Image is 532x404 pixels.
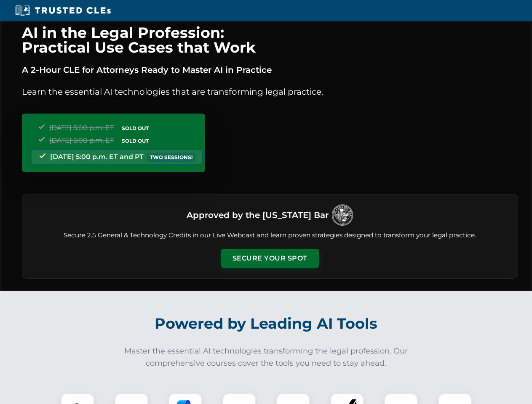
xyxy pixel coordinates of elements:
p: A 2-Hour CLE for Attorneys Ready to Master AI in Practice [22,63,518,77]
h3: Approved by the [US_STATE] Bar [187,207,329,223]
img: Trusted CLEs [13,4,113,17]
span: [DATE] 5:00 p.m. ET [49,124,114,132]
h2: Powered by Leading AI Tools [33,309,500,338]
span: SOLD OUT [119,136,152,145]
img: Logo [332,205,353,226]
p: Learn the essential AI technologies that are transforming legal practice. [22,85,518,98]
p: Master the essential AI technologies transforming the legal profession. Our comprehensive courses... [119,345,414,369]
span: SOLD OUT [119,124,152,133]
button: Secure Your Spot [221,249,319,268]
h1: AI in the Legal Profession: Practical Use Cases that Work [22,25,518,55]
span: [DATE] 5:00 p.m. ET [49,136,114,144]
p: Secure 2.5 General & Technology Credits in our Live Webcast and learn proven strategies designed ... [32,231,508,240]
